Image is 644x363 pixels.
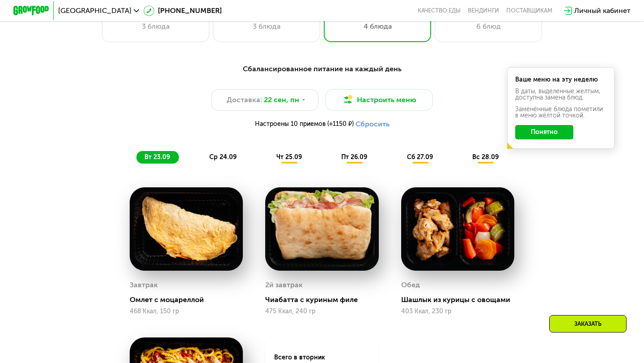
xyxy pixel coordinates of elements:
[515,125,573,139] button: Понятно
[222,21,311,32] div: 3 блюда
[326,89,433,111] button: Настроить меню
[506,7,552,14] div: поставщикам
[468,7,499,14] a: Вендинги
[58,7,131,14] span: [GEOGRAPHIC_DATA]
[515,77,606,83] div: Ваше меню на эту неделю
[472,153,499,161] span: вс 28.09
[209,153,237,161] span: ср 24.09
[407,153,433,161] span: сб 27.09
[130,295,250,304] div: Омлет с моцареллой
[130,278,158,292] div: Завтрак
[515,106,606,119] div: Заменённые блюда пометили в меню жёлтой точкой.
[418,7,461,14] a: Качество еды
[444,21,533,32] div: 6 блюд
[144,5,222,16] a: [PHONE_NUMBER]
[111,21,200,32] div: 3 блюда
[130,308,243,315] div: 468 Ккал, 150 гр
[57,64,587,75] div: Сбалансированное питание на каждый день
[276,153,302,161] span: чт 25.09
[265,308,378,315] div: 475 Ккал, 240 гр
[265,278,303,292] div: 2й завтрак
[401,308,514,315] div: 403 Ккал, 230 гр
[574,5,631,16] div: Личный кабинет
[144,153,170,161] span: вт 23.09
[341,153,367,161] span: пт 26.09
[227,95,262,105] span: Доставка:
[401,278,420,292] div: Обед
[264,95,299,105] span: 22 сен, пн
[515,88,606,101] div: В даты, выделенные желтым, доступна замена блюд.
[265,295,386,304] div: Чиабатта с куриным филе
[333,21,422,32] div: 4 блюда
[255,121,354,127] span: Настроены 10 приемов (+1150 ₽)
[549,315,627,333] div: Заказать
[356,120,390,129] button: Сбросить
[401,295,521,304] div: Шашлык из курицы с овощами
